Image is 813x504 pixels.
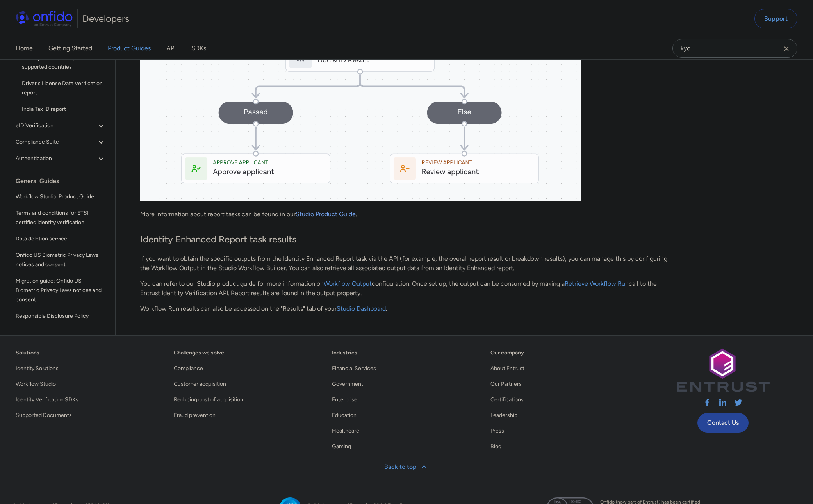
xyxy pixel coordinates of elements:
[782,44,791,53] svg: Clear search field button
[332,395,357,404] a: Enterprise
[174,348,224,358] a: Challenges we solve
[697,413,749,433] a: Contact Us
[734,398,743,407] svg: Follow us X (Twitter)
[490,379,522,389] a: Our Partners
[12,248,109,272] a: Onfido US Biometric Privacy Laws notices and consent
[332,442,351,451] a: Gaming
[12,308,109,324] a: Responsible Disclosure Policy
[16,379,56,389] a: Workflow Studio
[490,395,524,404] a: Certifications
[48,37,92,59] a: Getting Started
[19,50,109,75] a: Identity Enhanced report - supported countries
[140,233,671,246] h2: Identity Enhanced Report task results
[140,279,671,298] p: You can refer to our Studio product guide for more information on configuration. Once set up, the...
[166,37,176,59] a: API
[16,137,96,147] span: Compliance Suite
[16,251,106,269] span: Onfido US Biometric Privacy Laws notices and consent
[191,37,206,59] a: SDKs
[16,364,59,373] a: Identity Solutions
[676,348,770,392] img: Entrust logo
[12,118,109,134] button: eID Verification
[702,398,712,407] svg: Follow us facebook
[16,208,106,227] span: Terms and conditions for ETSI certified identity verification
[332,411,357,420] a: Education
[296,210,356,218] a: Studio Product Guide
[672,39,797,58] input: Onfido search input field
[174,364,203,373] a: Compliance
[332,364,376,373] a: Financial Services
[490,442,501,451] a: Blog
[16,234,106,244] span: Data deletion service
[19,102,109,117] a: India Tax ID report
[12,273,109,308] a: Migration guide: Onfido US Biometric Privacy Laws notices and consent
[490,426,504,436] a: Press
[82,12,129,25] h1: Developers
[16,411,72,420] a: Supported Documents
[19,76,109,101] a: Driver's License Data Verification report
[140,304,671,313] p: Workflow Run results can also be accessed on the "Results" tab of your .
[174,395,243,404] a: Reducing cost of acquisition
[380,458,433,476] a: Back to top
[490,411,517,420] a: Leadership
[12,151,109,166] button: Authentication
[22,53,106,72] span: Identity Enhanced report - supported countries
[12,231,109,247] a: Data deletion service
[565,280,629,287] a: Retrieve Workflow Run
[12,205,109,230] a: Terms and conditions for ETSI certified identity verification
[22,105,106,114] span: India Tax ID report
[332,348,357,358] a: Industries
[108,37,151,59] a: Product Guides
[140,254,671,273] p: If you want to obtain the specific outputs from the Identity Enhanced Report task via the API (fo...
[16,11,73,27] img: Onfido Logo
[490,364,524,373] a: About Entrust
[16,121,96,130] span: eID Verification
[16,154,96,163] span: Authentication
[140,210,671,219] p: More information about report tasks can be found in our .
[12,189,109,205] a: Workflow Studio: Product Guide
[16,312,106,321] span: Responsible Disclosure Policy
[16,276,106,305] span: Migration guide: Onfido US Biometric Privacy Laws notices and consent
[16,173,112,189] div: General Guides
[174,379,226,389] a: Customer acquisition
[754,9,797,28] a: Support
[16,395,78,404] a: Identity Verification SDKs
[16,192,106,201] span: Workflow Studio: Product Guide
[22,79,106,98] span: Driver's License Data Verification report
[337,305,386,312] a: Studio Dashboard
[16,37,33,59] a: Home
[174,411,216,420] a: Fraud prevention
[718,398,727,410] a: Follow us linkedin
[12,134,109,150] button: Compliance Suite
[16,348,39,358] a: Solutions
[332,379,363,389] a: Government
[490,348,524,358] a: Our company
[332,426,359,436] a: Healthcare
[734,398,743,410] a: Follow us X (Twitter)
[324,280,372,287] a: Workflow Output
[718,398,727,407] svg: Follow us linkedin
[702,398,712,410] a: Follow us facebook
